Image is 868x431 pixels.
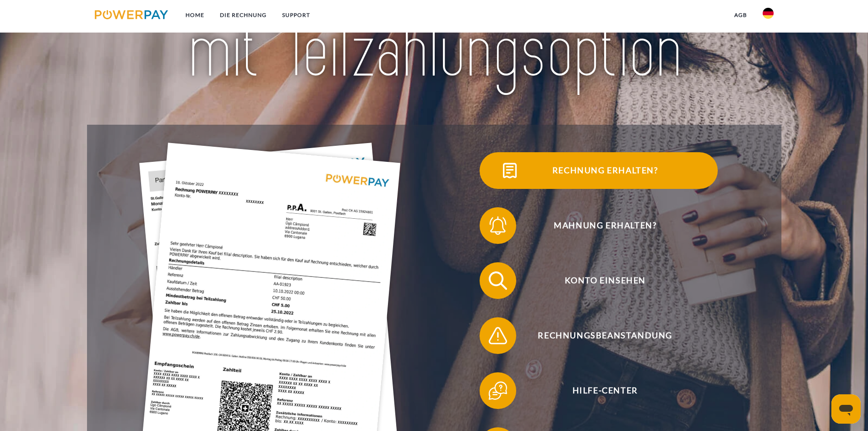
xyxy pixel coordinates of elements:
[486,324,509,347] img: qb_warning.svg
[831,394,861,424] iframe: Schaltfläche zum Öffnen des Messaging-Fensters
[480,372,718,409] button: Hilfe-Center
[480,317,718,354] button: Rechnungsbeanstandung
[212,7,274,23] a: DIE RECHNUNG
[486,379,509,402] img: qb_help.svg
[493,152,717,189] span: Rechnung erhalten?
[178,7,212,23] a: Home
[486,214,509,237] img: qb_bell.svg
[493,207,717,244] span: Mahnung erhalten?
[486,269,509,292] img: qb_search.svg
[480,207,718,244] button: Mahnung erhalten?
[480,152,718,189] button: Rechnung erhalten?
[726,7,755,23] a: agb
[493,317,717,354] span: Rechnungsbeanstandung
[493,372,717,409] span: Hilfe-Center
[95,10,169,19] img: logo-powerpay.svg
[480,262,718,299] button: Konto einsehen
[493,262,717,299] span: Konto einsehen
[274,7,318,23] a: SUPPORT
[498,159,521,182] img: qb_bill.svg
[763,8,774,19] img: de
